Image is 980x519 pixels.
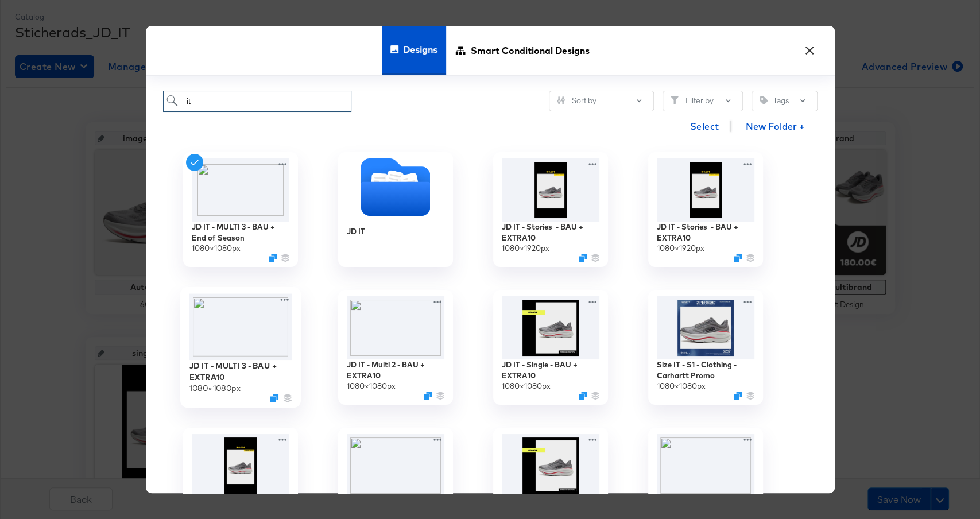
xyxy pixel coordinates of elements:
[493,290,608,405] div: JD IT - Single - BAU + EXTRA101080×1080pxDuplicate
[347,359,444,381] div: JD IT - Multi 2 - BAU + EXTRA10
[269,254,277,262] svg: Duplicate
[471,25,590,76] span: Smart Conditional Designs
[192,158,289,222] img: l_ar
[338,158,453,216] svg: Folder
[192,222,289,243] div: JD IT - MULTI 3 - BAU + End of Season
[760,96,768,104] svg: Tag
[502,158,599,222] img: PpCvcjm91i2DklZcKSNbnw.jpg
[347,381,396,392] div: 1080 × 1080 px
[657,359,754,381] div: Size IT - S1 - Clothing - Carhartt Promo
[338,152,453,267] div: JD IT
[690,118,719,134] span: Select
[579,254,587,262] svg: Duplicate
[502,296,599,359] img: jyfZnSf-dBlWZVZXk9frKw.jpg
[189,383,240,394] div: 1080 × 1080 px
[502,381,551,392] div: 1080 × 1080 px
[663,91,743,111] button: FilterFilter by
[648,152,763,267] div: JD IT - Stories - BAU + EXTRA101080×1920pxDuplicate
[549,91,654,111] button: SlidersSort by
[347,227,365,238] div: JD IT
[657,158,754,222] img: 6FvszRleznlVwb7g-E270g.jpg
[734,254,742,262] svg: Duplicate
[338,290,453,405] div: JD IT - Multi 2 - BAU + EXTRA101080×1080pxDuplicate
[270,394,278,402] svg: Duplicate
[685,115,724,138] button: Select
[403,24,437,75] span: Designs
[657,222,754,243] div: JD IT - Stories - BAU + EXTRA10
[657,296,754,359] img: _jt4EhD3kHomQULeE89zBg.jpg
[734,392,742,400] svg: Duplicate
[192,434,289,497] img: 6HIN1gfQ9qo9NloMZXbWAQ.jpg
[189,361,292,383] div: JD IT - MULTI 3 - BAU + EXTRA10
[657,434,754,497] img: h_7%2Cw_510
[557,96,565,104] svg: Sliders
[752,91,818,111] button: TagTags
[800,37,820,58] button: ×
[347,296,444,359] img: h_7%2Cw_510
[657,243,704,254] div: 1080 × 1920 px
[502,359,599,381] div: JD IT - Single - BAU + EXTRA10
[579,392,587,400] svg: Duplicate
[648,290,763,405] div: Size IT - S1 - Clothing - Carhartt Promo1080×1080pxDuplicate
[736,117,815,138] button: New Folder +
[163,91,352,112] input: Search for a design
[502,434,599,497] img: rpb5VMHXwCHdgaDKkyoQTA.jpg
[347,434,444,497] img: h_7%2Cw_510
[180,287,301,408] div: JD IT - MULTI 3 - BAU + EXTRA101080×1080pxDuplicate
[502,243,549,254] div: 1080 × 1920 px
[671,96,679,104] svg: Filter
[192,243,241,254] div: 1080 × 1080 px
[183,152,298,267] div: JD IT - MULTI 3 - BAU + End of Season1080×1080pxDuplicate
[424,392,432,400] svg: Duplicate
[189,294,292,361] img: l_ar
[657,381,706,392] div: 1080 × 1080 px
[502,222,599,243] div: JD IT - Stories - BAU + EXTRA10
[493,152,608,267] div: JD IT - Stories - BAU + EXTRA101080×1920pxDuplicate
